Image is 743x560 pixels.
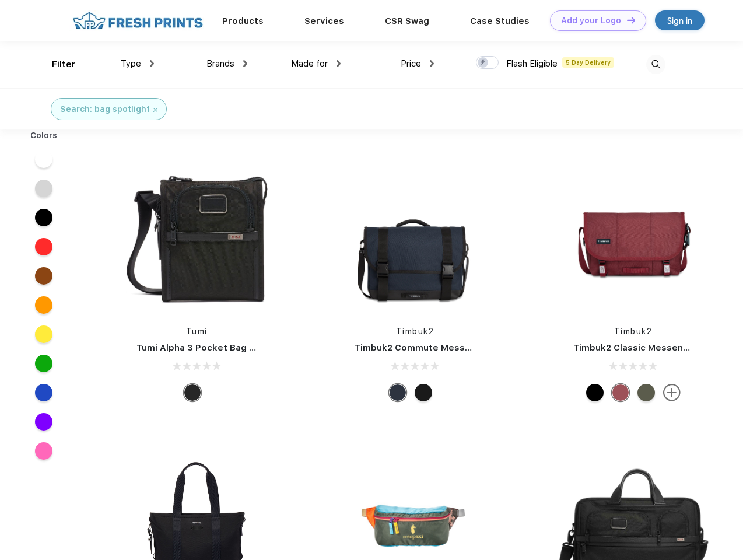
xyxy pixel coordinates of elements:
[186,327,208,336] a: Tumi
[184,384,201,401] div: Black
[430,60,434,67] img: dropdown.png
[291,58,328,69] span: Made for
[506,58,558,69] span: Flash Eligible
[637,384,655,401] div: Eco Army
[60,103,150,116] div: Search: bag spotlight
[337,159,492,314] img: func=resize&h=266
[561,16,621,26] div: Add your Logo
[614,327,653,336] a: Timbuk2
[121,58,141,69] span: Type
[355,342,511,353] a: Timbuk2 Commute Messenger Bag
[646,55,665,74] img: desktop_search.svg
[415,384,432,401] div: Eco Black
[222,16,264,26] a: Products
[337,60,341,67] img: dropdown.png
[119,159,274,314] img: func=resize&h=266
[150,60,154,67] img: dropdown.png
[136,342,273,353] a: Tumi Alpha 3 Pocket Bag Small
[243,60,247,67] img: dropdown.png
[667,14,692,27] div: Sign in
[401,58,421,69] span: Price
[573,342,718,353] a: Timbuk2 Classic Messenger Bag
[153,108,157,112] img: filter_cancel.svg
[663,384,681,401] img: more.svg
[22,129,66,142] div: Colors
[586,384,604,401] div: Eco Black
[396,327,434,336] a: Timbuk2
[69,10,206,31] img: fo%20logo%202.webp
[52,58,76,71] div: Filter
[562,57,614,68] span: 5 Day Delivery
[627,17,635,23] img: DT
[612,384,629,401] div: Eco Collegiate Red
[655,10,705,30] a: Sign in
[206,58,234,69] span: Brands
[556,159,711,314] img: func=resize&h=266
[389,384,406,401] div: Eco Nautical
